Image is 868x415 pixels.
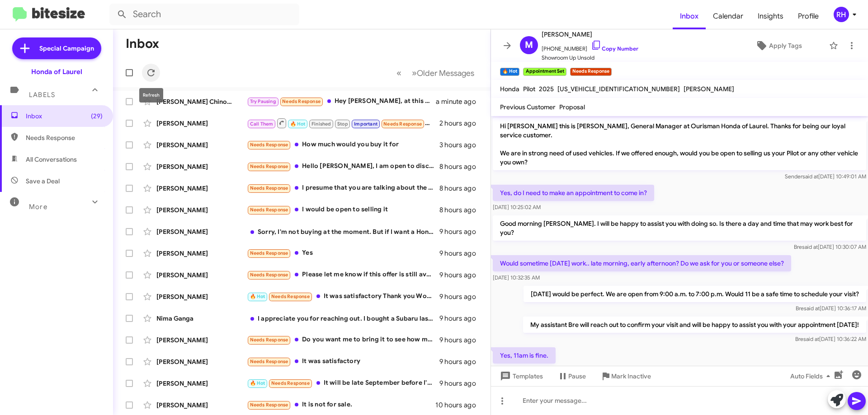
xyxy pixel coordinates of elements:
a: Insights [750,3,791,29]
div: 9 hours ago [439,249,483,258]
span: Needs Response [250,142,288,148]
div: [PERSON_NAME] [156,184,247,193]
small: Needs Response [570,68,612,76]
a: Calendar [706,3,750,29]
span: said at [804,305,820,312]
span: Special Campaign [39,44,94,53]
span: Needs Response [271,380,310,386]
span: All Conversations [26,155,77,164]
span: [PHONE_NUMBER] [542,40,638,53]
div: Hey [PERSON_NAME], at this time we're gonna be holding onto the civic. If anything changes Will l... [247,96,436,107]
span: « [396,67,401,79]
span: Needs Response [282,98,321,104]
div: [PERSON_NAME] [156,357,247,366]
div: 3 hours ago [439,140,483,149]
div: [PERSON_NAME] [156,162,247,171]
span: [DATE] 10:25:02 AM [493,204,541,210]
div: Refresh [139,88,163,103]
div: a minute ago [436,97,483,106]
span: Needs Response [250,359,288,364]
span: Stop [337,121,348,127]
span: Bre [DATE] 10:36:22 AM [795,336,866,342]
span: Proposal [559,103,585,111]
span: Finished [311,121,331,127]
div: [PERSON_NAME] [156,249,247,258]
span: More [29,203,47,211]
a: Profile [791,3,826,29]
span: Needs Response [250,250,288,256]
button: Apply Tags [732,37,825,54]
div: 9 hours ago [439,379,483,388]
span: said at [802,243,818,250]
span: Needs Response [271,294,310,299]
div: Inbound Call [247,117,439,129]
span: 🔥 Hot [290,121,306,127]
div: [PERSON_NAME] [156,292,247,301]
div: I appreciate you for reaching out. I bought a Subaru last week. Thank you! [247,314,439,323]
span: Needs Response [250,207,288,213]
span: Needs Response [250,163,288,169]
span: Try Pausing [250,98,276,104]
span: Apply Tags [769,37,802,54]
span: Needs Response [26,133,103,142]
span: Needs Response [383,121,422,127]
span: Call Them [250,121,274,127]
span: Pilot [523,85,535,93]
div: It was satisfactory [247,356,439,367]
div: 9 hours ago [439,314,483,323]
div: I presume that you are talking about the 2011 Pilot that was totaled in [DATE] rather than the 20... [247,183,439,193]
div: It will be late September before I'm ready to sell [247,378,439,388]
div: It is not for sale. [247,400,435,410]
small: 🔥 Hot [500,68,519,76]
span: Bre [DATE] 10:30:07 AM [794,243,866,250]
div: [PERSON_NAME] Chinonn-[PERSON_NAME] [156,97,247,106]
span: said at [803,336,819,342]
span: Pause [568,368,586,384]
div: Nima Ganga [156,314,247,323]
span: Labels [29,91,55,99]
div: Honda of Laurel [31,67,82,76]
span: Save a Deal [26,177,60,186]
span: (29) [91,112,103,121]
button: Auto Fields [783,368,841,384]
div: Sorry, I'm not buying at the moment. But if I want a Honda, I will come back to you. [247,227,439,236]
span: Needs Response [250,337,288,343]
p: Yes, do I need to make an appointment to come in? [493,185,654,201]
span: [PERSON_NAME] [542,29,638,40]
p: My assistant Bre will reach out to confirm your visit and will be happy to assist you with your a... [523,317,866,333]
input: Search [109,4,299,25]
p: Hi [PERSON_NAME] this is [PERSON_NAME], General Manager at Ourisman Honda of Laurel. Thanks for b... [493,118,866,170]
span: 🔥 Hot [250,294,265,299]
div: [PERSON_NAME] [156,379,247,388]
span: Templates [498,368,543,384]
span: [PERSON_NAME] [684,85,734,93]
div: 9 hours ago [439,292,483,301]
span: Inbox [26,112,103,121]
p: Would sometime [DATE] work.. late morning, early afternoon? Do we ask for you or someone else? [493,255,791,271]
span: Needs Response [250,272,288,278]
div: [PERSON_NAME] [156,270,247,280]
span: [US_VEHICLE_IDENTIFICATION_NUMBER] [557,85,680,93]
div: 9 hours ago [439,227,483,236]
span: 🔥 Hot [250,380,265,386]
span: » [412,67,417,79]
p: [DATE] would be perfect. We are open from 9:00 a.m. to 7:00 p.m. Would 11 be a safe time to sched... [524,286,866,302]
button: Templates [491,368,550,384]
div: Yes [247,248,439,258]
span: Honda [500,85,519,93]
button: Mark Inactive [593,368,658,384]
span: Needs Response [250,402,288,408]
span: Mark Inactive [611,368,651,384]
div: 2 hours ago [439,119,483,128]
a: Copy Number [591,45,638,52]
h1: Inbox [126,37,159,51]
span: Auto Fields [790,368,834,384]
span: Bre [DATE] 10:36:17 AM [796,305,866,312]
div: 9 hours ago [439,270,483,280]
div: [PERSON_NAME] [156,205,247,214]
div: 8 hours ago [439,162,483,171]
div: RH [834,7,849,22]
span: Older Messages [417,68,474,78]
